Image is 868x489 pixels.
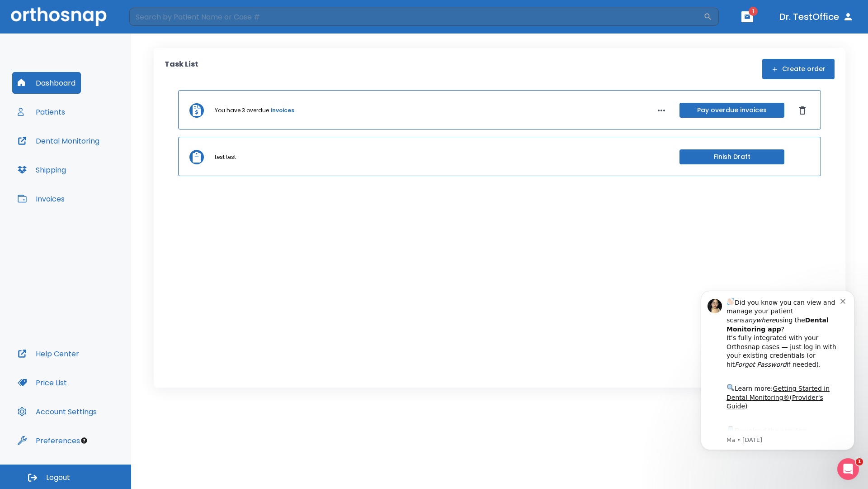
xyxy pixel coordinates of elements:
[12,343,85,364] button: Help Center
[165,59,198,79] p: Task List
[215,153,236,161] p: test test
[12,72,81,94] button: Dashboard
[749,7,758,16] span: 1
[12,130,105,152] button: Dental Monitoring
[679,103,784,118] button: Pay overdue invoices
[12,372,72,393] button: Price List
[837,458,859,480] iframe: Intercom live chat
[12,159,71,181] button: Shipping
[679,149,784,164] button: Finish Draft
[12,430,85,451] button: Preferences
[762,59,835,79] button: Create order
[11,7,107,26] img: Orthosnap
[271,106,294,115] a: invoices
[856,458,863,465] span: 1
[129,8,703,26] input: Search by Patient Name or Case #
[795,103,810,118] button: Dismiss
[80,436,88,445] div: Tooltip anchor
[215,106,269,115] p: You have 3 overdue
[776,9,857,25] button: Dr. TestOffice
[12,188,70,210] button: Invoices
[46,473,70,483] span: Logout
[12,401,102,422] button: Account Settings
[12,101,71,123] button: Patients
[687,279,868,484] iframe: Intercom notifications message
